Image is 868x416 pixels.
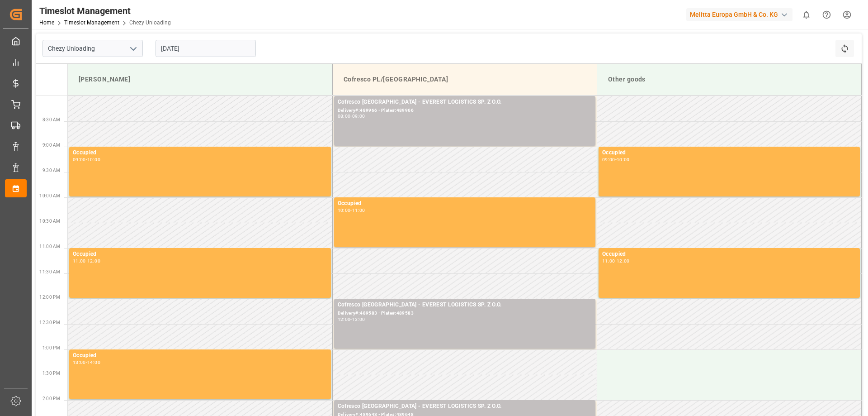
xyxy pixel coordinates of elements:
[87,158,100,162] div: 10:00
[73,250,327,259] div: Occupied
[87,360,100,364] div: 14:00
[604,71,854,88] div: Other goods
[73,259,86,263] div: 11:00
[352,317,365,321] div: 13:00
[617,158,630,162] div: 10:00
[42,117,60,122] span: 8:30 AM
[73,360,86,364] div: 13:00
[39,4,171,18] div: Timeslot Management
[338,114,351,118] div: 08:00
[39,193,60,198] span: 10:00 AM
[39,320,60,325] span: 12:30 PM
[338,301,592,310] div: Cofresco [GEOGRAPHIC_DATA] - EVEREST LOGISTICS SP. Z O.O.
[73,148,327,158] div: Occupied
[602,250,856,259] div: Occupied
[86,259,87,263] div: -
[352,114,365,118] div: 09:00
[42,40,143,57] input: Type to search/select
[615,158,617,162] div: -
[340,71,590,88] div: Cofresco PL/[GEOGRAPHIC_DATA]
[816,5,837,25] button: Help Center
[42,168,60,173] span: 9:30 AM
[350,317,352,321] div: -
[602,158,615,162] div: 09:00
[338,208,351,212] div: 10:00
[42,371,60,376] span: 1:30 PM
[350,114,352,118] div: -
[39,219,60,224] span: 10:30 AM
[338,107,592,115] div: Delivery#:489966 - Plate#:489966
[796,5,816,25] button: show 0 new notifications
[602,148,856,158] div: Occupied
[156,40,256,57] input: DD.MM.YYYY
[602,259,615,263] div: 11:00
[615,259,617,263] div: -
[39,244,60,249] span: 11:00 AM
[39,269,60,274] span: 11:30 AM
[126,42,140,56] button: open menu
[338,317,351,321] div: 12:00
[39,19,54,26] a: Home
[42,396,60,401] span: 2:00 PM
[42,143,60,148] span: 9:00 AM
[617,259,630,263] div: 12:00
[75,71,325,88] div: [PERSON_NAME]
[39,295,60,300] span: 12:00 PM
[42,345,60,350] span: 1:00 PM
[87,259,100,263] div: 12:00
[86,360,87,364] div: -
[686,6,796,23] button: Melitta Europa GmbH & Co. KG
[64,19,119,26] a: Timeslot Management
[338,402,592,411] div: Cofresco [GEOGRAPHIC_DATA] - EVEREST LOGISTICS SP. Z O.O.
[686,8,793,21] div: Melitta Europa GmbH & Co. KG
[338,310,592,317] div: Delivery#:489583 - Plate#:489583
[350,208,352,212] div: -
[73,158,86,162] div: 09:00
[338,199,592,208] div: Occupied
[73,351,327,360] div: Occupied
[352,208,365,212] div: 11:00
[338,98,592,107] div: Cofresco [GEOGRAPHIC_DATA] - EVEREST LOGISTICS SP. Z O.O.
[86,158,87,162] div: -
